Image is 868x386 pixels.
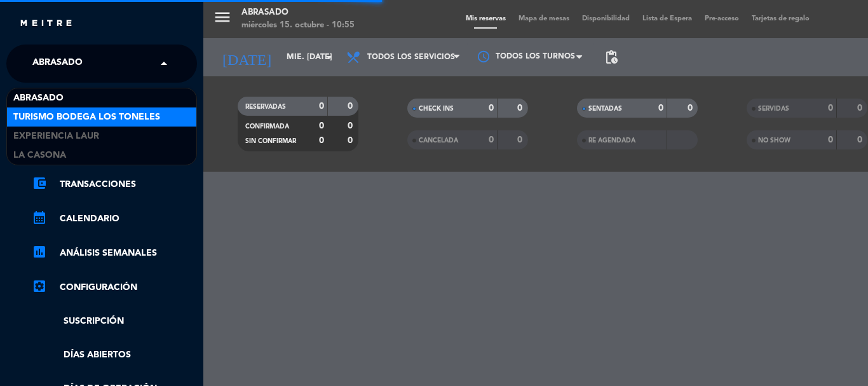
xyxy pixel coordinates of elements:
[32,280,197,295] a: Configuración
[13,129,99,144] span: Experiencia Laur
[32,177,197,192] a: account_balance_walletTransacciones
[32,210,47,225] i: calendar_month
[32,279,47,294] i: settings_applications
[19,19,73,29] img: MEITRE
[32,314,197,329] a: Suscripción
[32,211,197,226] a: calendar_monthCalendario
[32,245,197,261] a: assessmentANÁLISIS SEMANALES
[13,91,64,106] span: Abrasado
[32,50,83,77] span: Abrasado
[32,348,197,362] a: Días abiertos
[13,148,66,163] span: La Casona
[32,244,47,259] i: assessment
[32,176,47,191] i: account_balance_wallet
[13,110,160,125] span: Turismo Bodega Los Toneles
